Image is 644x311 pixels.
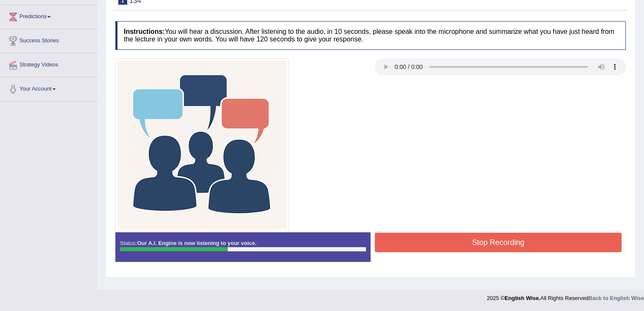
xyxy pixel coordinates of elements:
[0,53,97,74] a: Strategy Videos
[589,295,644,301] a: Back to English Wise
[0,77,97,99] a: Your Account
[0,29,97,50] a: Success Stories
[137,240,257,246] strong: Our A.I. Engine is now listening to your voice.
[0,5,97,26] a: Predictions
[115,21,626,50] h4: You will hear a discussion. After listening to the audio, in 10 seconds, please speak into the mi...
[124,28,165,35] b: Instructions:
[375,233,622,252] button: Stop Recording
[487,290,644,302] div: 2025 © All Rights Reserved
[115,232,371,262] div: Status:
[505,295,540,301] strong: English Wise.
